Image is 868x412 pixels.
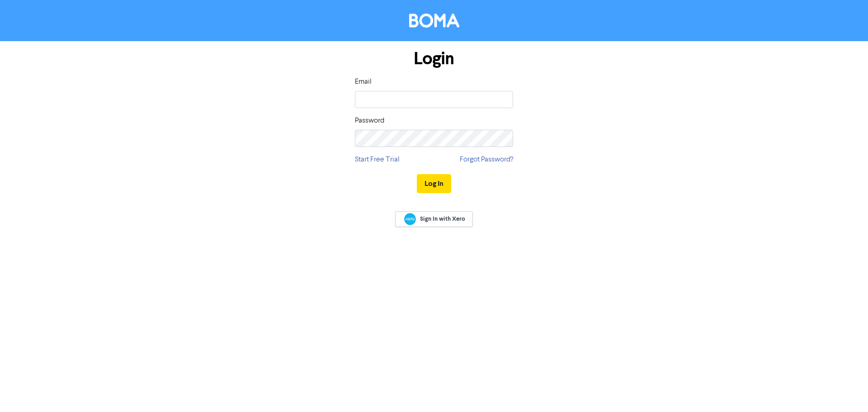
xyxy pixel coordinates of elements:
h1: Login [355,48,513,69]
img: Xero logo [404,213,416,225]
span: Sign In with Xero [420,215,465,223]
img: BOMA Logo [409,14,459,28]
a: Forgot Password? [460,154,513,165]
a: Start Free Trial [355,154,400,165]
label: Password [355,115,384,126]
button: Log In [417,174,451,193]
a: Sign In with Xero [395,211,473,227]
label: Email [355,76,372,87]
